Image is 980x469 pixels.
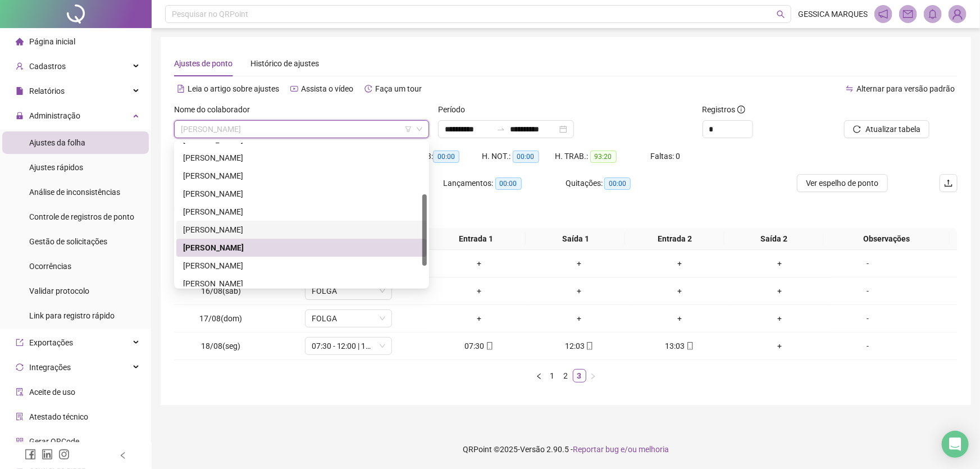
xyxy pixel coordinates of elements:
[532,369,546,383] li: Página anterior
[532,369,546,383] button: left
[651,152,681,161] span: Faltas: 0
[734,257,826,270] div: +
[176,275,427,293] div: MARIA FRANCINEIDE OLIVEIRA MACIEL
[806,177,879,189] span: Ver espelho de ponto
[903,9,913,19] span: mail
[573,369,586,383] li: 3
[301,84,353,93] span: Assista o vídeo
[482,150,555,163] div: H. NOT.:
[312,338,385,354] span: 07:30 - 12:00 | 13:00 - 17:30
[634,285,726,297] div: +
[16,62,24,70] span: user-add
[844,120,929,138] button: Atualizar tabela
[835,312,901,325] div: -
[434,312,525,325] div: +
[573,445,669,454] span: Reportar bug e/ou melhoria
[29,437,79,446] span: Gerar QRCode
[312,283,385,299] span: FOLGA
[29,286,89,295] span: Validar protocolo
[495,177,522,190] span: 00:00
[846,85,854,93] span: swap
[29,412,88,421] span: Atestado técnico
[29,212,134,221] span: Controle de registros de ponto
[250,57,319,70] div: Histórico de ajustes
[604,177,631,190] span: 00:00
[555,150,651,163] div: H. TRAB.:
[496,125,505,134] span: to
[734,312,826,325] div: +
[29,163,83,172] span: Ajustes rápidos
[16,413,24,421] span: solution
[29,311,115,320] span: Link para registro rápido
[312,310,385,327] span: FOLGA
[703,103,745,116] span: Registros
[865,123,920,135] span: Atualizar tabela
[183,259,420,272] div: [PERSON_NAME]
[16,339,24,347] span: export
[29,237,107,246] span: Gestão de solicitações
[176,185,427,203] div: FRANCISCA JANICE COELHO DA SILVA
[176,239,427,257] div: GESSICA LOURENÇO MARQUES
[176,203,427,221] div: FRANCISCA JARILENE COELHO DA SILVA
[534,285,625,297] div: +
[183,277,420,290] div: [PERSON_NAME]
[586,369,600,383] button: right
[585,342,594,350] span: mobile
[379,315,386,322] span: down
[835,285,901,297] div: -
[183,188,420,200] div: [PERSON_NAME]
[434,285,525,297] div: +
[559,369,573,383] li: 2
[16,112,24,120] span: lock
[25,449,36,460] span: facebook
[177,85,185,93] span: file-text
[379,343,386,349] span: down
[119,452,127,459] span: left
[823,228,950,250] th: Observações
[590,373,596,380] span: right
[734,340,826,352] div: +
[560,370,572,382] a: 2
[590,151,617,163] span: 93:20
[534,312,625,325] div: +
[183,170,420,182] div: [PERSON_NAME]
[433,151,459,163] span: 00:00
[634,257,726,270] div: +
[29,338,73,347] span: Exportações
[534,257,625,270] div: +
[586,369,600,383] li: Próxima página
[798,8,868,20] span: GESSICA MARQUES
[29,111,80,120] span: Administração
[685,342,694,350] span: mobile
[176,167,427,185] div: FERNANDA PEREIRA RODRIGUES
[526,228,625,250] th: Saída 1
[176,257,427,275] div: JOÃO VITOR DO NASCIMENTO ROCHA DE SOUZA
[634,340,726,352] div: 13:03
[835,340,901,352] div: -
[199,314,242,323] span: 17/08(dom)
[29,262,71,271] span: Ocorrências
[16,87,24,95] span: file
[496,125,505,134] span: swap-right
[625,228,724,250] th: Entrada 2
[375,84,422,93] span: Faça um tour
[835,257,901,270] div: -
[856,84,955,93] span: Alternar para versão padrão
[566,177,663,190] div: Quitações:
[183,206,420,218] div: [PERSON_NAME]
[405,126,412,133] span: filter
[417,150,482,163] div: HE 3:
[42,449,53,460] span: linkedin
[29,188,120,197] span: Análise de inconsistências
[513,151,539,163] span: 00:00
[16,388,24,396] span: audit
[183,224,420,236] div: [PERSON_NAME]
[520,445,545,454] span: Versão
[828,233,945,245] span: Observações
[853,125,861,133] span: reload
[183,242,420,254] div: [PERSON_NAME]
[444,177,566,190] div: Lançamentos:
[58,449,70,460] span: instagram
[29,388,75,397] span: Aceite de uso
[434,257,525,270] div: +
